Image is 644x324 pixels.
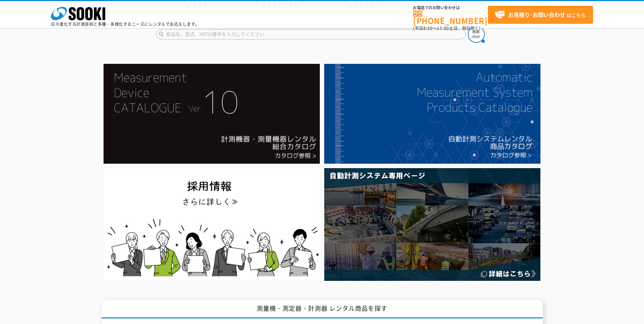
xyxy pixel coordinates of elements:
span: 17:30 [437,25,449,31]
span: (平日 ～ 土日、祝日除く) [413,25,480,31]
span: はこちら [495,10,586,20]
img: SOOKI recruit [104,168,320,281]
img: 自動計測システムカタログ [324,64,540,164]
p: 日々進化する計測技術と多種・多様化するニーズにレンタルでお応えします。 [51,22,200,26]
h1: 測量機・測定器・計測器 レンタル商品を探す [102,300,543,319]
a: [PHONE_NUMBER] [413,11,488,24]
img: 自動計測システム専用ページ [324,168,540,281]
span: お電話でのお問い合わせは [413,6,488,10]
img: Catalog Ver10 [104,64,320,164]
img: btn_search.png [468,26,485,43]
input: 商品名、型式、NETIS番号を入力してください [156,29,466,39]
a: お見積り･お問い合わせはこちら [488,6,593,24]
span: 8:50 [423,25,433,31]
strong: お見積り･お問い合わせ [508,11,565,19]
